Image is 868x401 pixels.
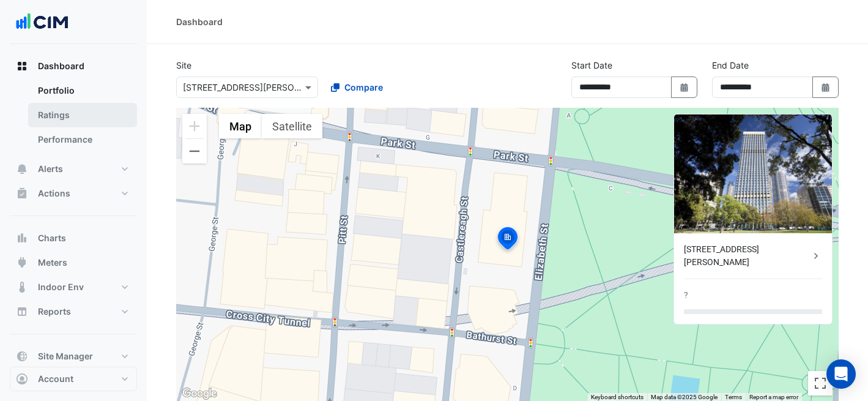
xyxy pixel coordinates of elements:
[38,60,84,72] span: Dashboard
[16,305,28,318] app-icon: Reports
[749,394,798,400] a: Report a map error
[16,350,28,362] app-icon: Site Manager
[571,59,612,72] label: Start Date
[38,257,67,269] span: Meters
[16,232,28,244] app-icon: Charts
[10,299,137,324] button: Reports
[10,54,137,78] button: Dashboard
[176,15,223,28] div: Dashboard
[16,257,28,269] app-icon: Meters
[38,232,66,244] span: Charts
[674,114,832,233] img: 201 Elizabeth St
[16,163,28,175] app-icon: Alerts
[176,59,191,72] label: Site
[38,163,63,175] span: Alerts
[684,243,810,269] div: [STREET_ADDRESS][PERSON_NAME]
[10,181,137,206] button: Actions
[219,114,262,138] button: Show street map
[10,275,137,299] button: Indoor Env
[10,344,137,369] button: Site Manager
[10,157,137,181] button: Alerts
[684,289,688,302] div: ?
[10,367,137,391] button: Account
[725,394,742,400] a: Terms
[808,371,833,395] button: Toggle fullscreen view
[262,114,322,138] button: Show satellite imagery
[16,281,28,293] app-icon: Indoor Env
[38,187,70,200] span: Actions
[16,60,28,72] app-icon: Dashboard
[38,350,93,362] span: Site Manager
[38,281,84,293] span: Indoor Env
[344,81,383,94] span: Compare
[826,359,856,389] div: Open Intercom Messenger
[38,305,71,318] span: Reports
[28,127,137,152] a: Performance
[10,78,137,157] div: Dashboard
[15,10,70,34] img: Company Logo
[820,82,831,92] fa-icon: Select Date
[323,77,391,98] button: Compare
[16,187,28,200] app-icon: Actions
[679,82,690,92] fa-icon: Select Date
[712,59,749,72] label: End Date
[38,373,73,385] span: Account
[651,394,718,400] span: Map data ©2025 Google
[182,139,207,163] button: Zoom out
[28,78,137,103] a: Portfolio
[10,250,137,275] button: Meters
[182,114,207,138] button: Zoom in
[28,103,137,127] a: Ratings
[494,225,521,255] img: site-pin-selected.svg
[10,226,137,250] button: Charts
